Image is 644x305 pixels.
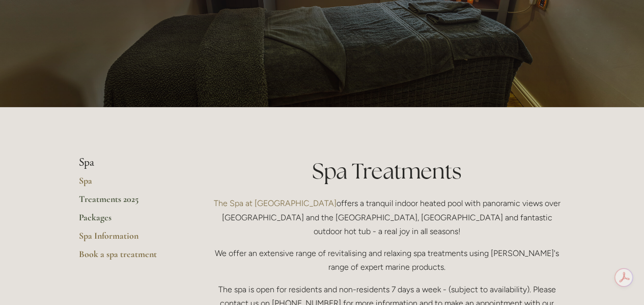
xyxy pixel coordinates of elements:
[79,156,176,169] li: Spa
[79,230,176,248] a: Spa Information
[79,193,176,212] a: Treatments 2025
[214,198,337,208] a: The Spa at [GEOGRAPHIC_DATA]
[79,248,176,267] a: Book a spa treatment
[209,246,566,274] p: We offer an extensive range of revitalising and relaxing spa treatments using [PERSON_NAME]'s ran...
[79,212,176,230] a: Packages
[209,156,566,186] h1: Spa Treatments
[79,175,176,193] a: Spa
[209,196,566,238] p: offers a tranquil indoor heated pool with panoramic views over [GEOGRAPHIC_DATA] and the [GEOGRAP...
